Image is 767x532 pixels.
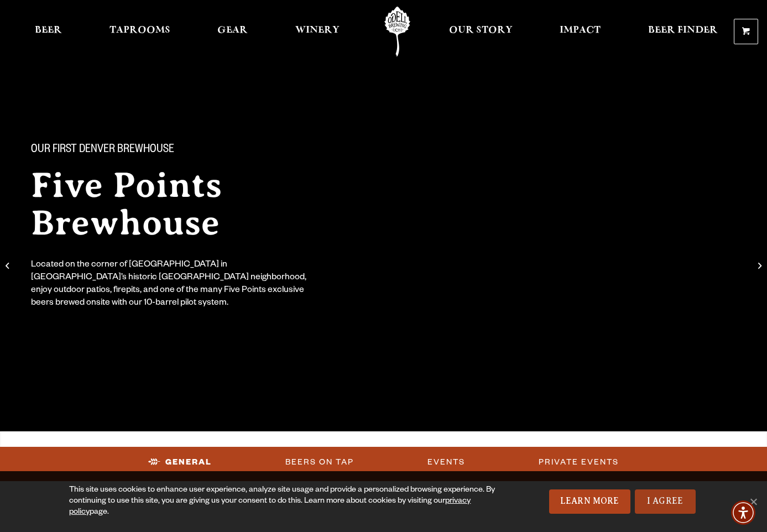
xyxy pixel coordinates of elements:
[102,7,178,56] a: Taprooms
[28,7,69,56] a: Beer
[288,7,347,56] a: Winery
[552,7,608,56] a: Impact
[731,500,755,525] div: Accessibility Menu
[295,26,340,35] span: Winery
[635,489,696,514] a: I Agree
[423,450,469,475] a: Events
[449,26,513,35] span: Our Story
[549,489,630,514] a: Learn More
[210,7,255,56] a: Gear
[281,450,358,475] a: Beers on Tap
[31,259,314,310] div: Located on the corner of [GEOGRAPHIC_DATA] in [GEOGRAPHIC_DATA]’s historic [GEOGRAPHIC_DATA] neig...
[648,26,718,35] span: Beer Finder
[217,26,248,35] span: Gear
[35,26,62,35] span: Beer
[31,166,376,242] h2: Five Points Brewhouse
[31,143,174,158] span: Our First Denver Brewhouse
[69,485,496,518] div: This site uses cookies to enhance user experience, analyze site usage and provide a personalized ...
[109,26,170,35] span: Taprooms
[641,7,725,56] a: Beer Finder
[144,450,216,475] a: General
[560,26,601,35] span: Impact
[534,450,623,475] a: Private Events
[442,7,520,56] a: Our Story
[377,7,418,56] a: Odell Home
